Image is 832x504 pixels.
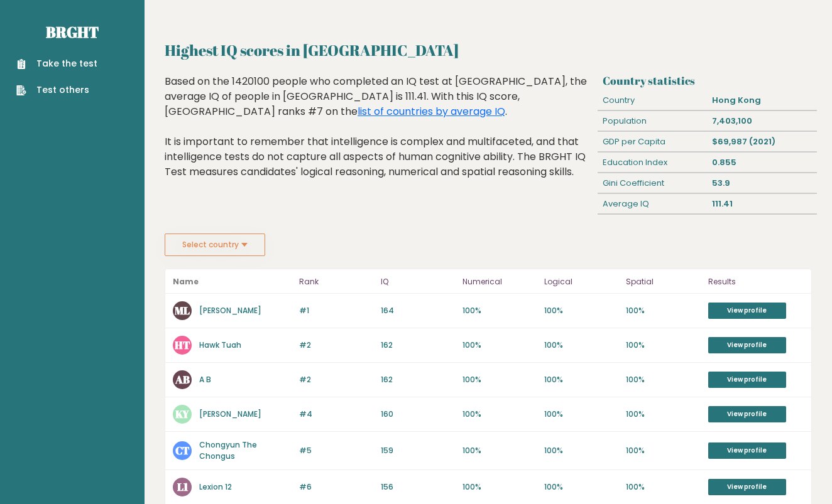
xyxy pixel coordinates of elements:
p: #2 [299,374,373,385]
a: View profile [708,406,786,422]
p: 156 [381,481,455,493]
a: Chongyun The Chongus [199,439,257,461]
button: Select country [165,233,265,256]
text: HT [175,338,190,352]
text: CT [175,443,190,458]
div: 111.41 [707,194,816,214]
div: $69,987 (2021) [707,132,816,152]
p: 100% [626,445,700,456]
p: 100% [544,340,618,351]
p: 100% [463,481,537,493]
h2: Highest IQ scores in [GEOGRAPHIC_DATA] [165,39,812,62]
a: Test others [16,83,97,97]
p: IQ [381,274,455,289]
p: 100% [544,305,618,316]
a: Lexion 12 [199,481,232,492]
div: 7,403,100 [707,111,816,131]
h3: Country statistics [603,74,812,87]
p: 100% [463,340,537,351]
div: 53.9 [707,173,816,193]
p: 100% [544,481,618,493]
a: View profile [708,442,786,459]
a: View profile [708,337,786,353]
text: ML [175,303,190,318]
p: #2 [299,340,373,351]
a: [PERSON_NAME] [199,409,261,419]
p: Rank [299,274,373,289]
div: GDP per Capita [598,132,707,152]
a: Brght [46,22,99,42]
p: 100% [544,445,618,456]
p: 164 [381,305,455,316]
div: Hong Kong [707,90,816,110]
p: 100% [626,340,700,351]
p: #4 [299,409,373,420]
p: Logical [544,274,618,289]
p: 100% [463,409,537,420]
text: L1 [177,480,189,494]
a: list of countries by average IQ [358,104,505,119]
div: Country [598,90,707,110]
p: 100% [463,305,537,316]
p: 100% [626,305,700,316]
p: 159 [381,445,455,456]
div: Population [598,111,707,131]
div: 0.855 [707,153,816,173]
p: #6 [299,481,373,493]
p: Spatial [626,274,700,289]
p: 100% [544,409,618,420]
p: 100% [626,409,700,420]
p: 100% [544,374,618,385]
a: Hawk Tuah [199,340,241,350]
a: View profile [708,479,786,495]
p: Results [708,274,804,289]
p: #1 [299,305,373,316]
p: 100% [626,374,700,385]
a: Take the test [16,57,97,70]
a: A B [199,374,211,385]
p: 162 [381,374,455,385]
div: Gini Coefficient [598,173,707,193]
p: 160 [381,409,455,420]
text: AB [175,372,190,387]
b: Name [173,276,199,287]
div: Education Index [598,153,707,173]
p: 100% [463,445,537,456]
p: 100% [463,374,537,385]
div: Average IQ [598,194,707,214]
p: Numerical [463,274,537,289]
p: 100% [626,481,700,493]
p: 162 [381,340,455,351]
p: #5 [299,445,373,456]
a: View profile [708,303,786,319]
text: KY [175,407,190,421]
div: Based on the 1420100 people who completed an IQ test at [GEOGRAPHIC_DATA], the average IQ of peop... [165,74,593,198]
a: [PERSON_NAME] [199,305,261,316]
a: View profile [708,372,786,388]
